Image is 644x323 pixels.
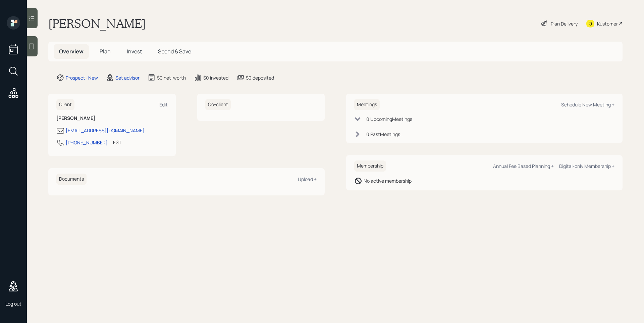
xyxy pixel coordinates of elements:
[56,116,168,121] h6: [PERSON_NAME]
[159,101,168,108] div: Edit
[113,139,121,146] div: EST
[5,301,21,307] div: Log out
[354,99,380,110] h6: Meetings
[100,48,111,55] span: Plan
[158,48,191,55] span: Spend & Save
[364,177,412,184] div: No active membership
[115,74,140,81] div: Set advisor
[493,163,554,169] div: Annual Fee Based Planning +
[56,99,74,110] h6: Client
[298,176,317,182] div: Upload +
[354,160,386,172] h6: Membership
[157,74,186,81] div: $0 net-worth
[66,139,108,146] div: [PHONE_NUMBER]
[205,99,231,110] h6: Co-client
[127,48,142,55] span: Invest
[66,127,145,134] div: [EMAIL_ADDRESS][DOMAIN_NAME]
[203,74,228,81] div: $0 invested
[551,20,578,27] div: Plan Delivery
[559,163,614,169] div: Digital-only Membership +
[56,174,87,185] h6: Documents
[366,116,412,123] div: 0 Upcoming Meeting s
[66,74,98,81] div: Prospect · New
[366,131,400,138] div: 0 Past Meeting s
[246,74,274,81] div: $0 deposited
[59,48,84,55] span: Overview
[561,101,614,108] div: Schedule New Meeting +
[597,20,618,27] div: Kustomer
[48,16,146,31] h1: [PERSON_NAME]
